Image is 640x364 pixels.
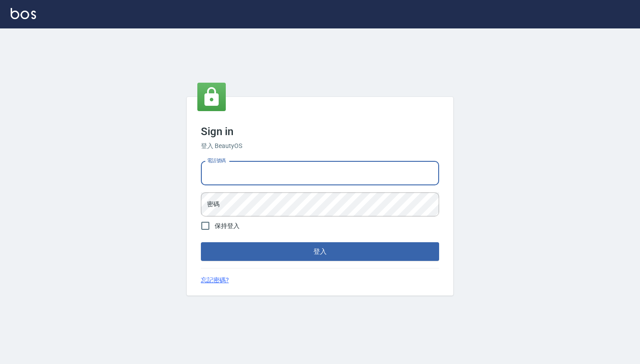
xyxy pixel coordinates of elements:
img: Logo [11,8,36,19]
h3: Sign in [201,125,439,138]
span: 保持登入 [215,221,240,231]
h6: 登入 BeautyOS [201,141,439,151]
a: 忘記密碼? [201,276,229,285]
button: 登入 [201,242,439,261]
label: 電話號碼 [207,157,226,164]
